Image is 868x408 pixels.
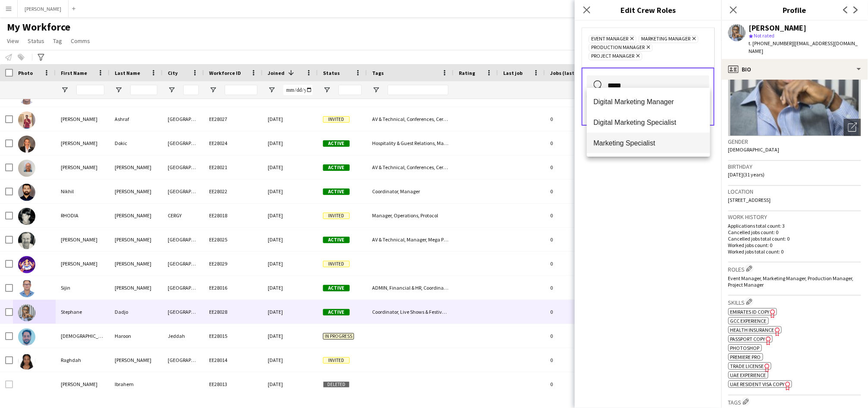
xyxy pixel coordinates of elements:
[130,85,157,95] input: Last Name Filter Input
[263,324,318,348] div: [DATE]
[844,119,861,136] div: Open photos pop-in
[5,380,13,388] input: Row Selection is disabled for this row (unchecked)
[323,285,350,291] span: Active
[56,155,110,179] div: [PERSON_NAME]
[76,85,104,95] input: First Name Filter Input
[53,37,62,45] span: Tag
[749,40,794,46] span: t. [PHONE_NUMBER]
[204,300,263,324] div: EE28028
[728,163,861,170] h3: Birthday
[721,59,868,80] div: Bio
[728,213,861,221] h3: Work history
[204,276,263,300] div: EE28016
[18,280,35,297] img: Sijin Kuruvath
[163,204,204,227] div: CERGY
[168,86,175,94] button: Open Filter Menu
[594,98,703,106] span: Digital Marketing Manager
[550,70,595,76] span: Jobs (last 90 days)
[110,300,163,324] div: Dadjo
[459,70,475,76] span: Rating
[728,297,861,306] h3: Skills
[18,0,69,17] button: [PERSON_NAME]
[323,237,350,243] span: Active
[110,324,163,348] div: Haroon
[110,228,163,251] div: [PERSON_NAME]
[61,86,69,94] button: Open Filter Menu
[323,309,350,315] span: Active
[728,146,780,153] span: [DEMOGRAPHIC_DATA]
[18,256,35,273] img: Sara Idriss
[730,354,761,360] span: Premiere Pro
[24,35,48,46] a: Status
[594,118,703,127] span: Digital Marketing Specialist
[56,348,110,372] div: Raghdah
[367,131,454,155] div: Hospitality & Guest Relations, Manager, Mega Project, Operations, Project Planning & Management
[110,155,163,179] div: [PERSON_NAME]
[263,300,318,324] div: [DATE]
[730,363,764,369] span: Trade License
[204,252,263,275] div: EE28029
[545,131,616,155] div: 0
[591,53,634,60] span: Project Manager
[56,276,110,300] div: Sijin
[594,139,703,147] span: Marketing Specialist
[338,85,362,95] input: Status Filter Input
[728,248,861,255] p: Worked jobs total count: 0
[163,107,204,131] div: [GEOGRAPHIC_DATA]
[545,300,616,324] div: 0
[110,252,163,275] div: [PERSON_NAME]
[56,204,110,227] div: RHODIA
[183,85,199,95] input: City Filter Input
[372,86,380,94] button: Open Filter Menu
[110,348,163,372] div: [PERSON_NAME]
[323,213,350,219] span: Invited
[728,229,861,235] p: Cancelled jobs count: 0
[323,86,331,94] button: Open Filter Menu
[3,35,22,46] a: View
[18,184,35,201] img: Nikhil Kharate
[28,37,44,45] span: Status
[56,324,110,348] div: [DEMOGRAPHIC_DATA]
[323,70,340,76] span: Status
[367,204,454,227] div: Manager, Operations, Protocol
[263,179,318,203] div: [DATE]
[204,204,263,227] div: EE28018
[18,232,35,249] img: Rory Kilmartin
[545,324,616,348] div: 0
[56,107,110,131] div: [PERSON_NAME]
[18,352,35,370] img: Raghdah Hussein
[367,276,454,300] div: ADMIN, Financial & HR, Coordinator, Live Shows & Festivals, Manager, Operations, Project Planning...
[209,86,217,94] button: Open Filter Menu
[728,138,861,145] h3: Gender
[367,228,454,251] div: AV & Technical, Manager, Mega Project, Operations
[545,276,616,300] div: 0
[18,160,35,177] img: Neal Giddings
[545,179,616,203] div: 0
[728,171,765,178] span: [DATE] (31 years)
[749,24,807,32] div: [PERSON_NAME]
[545,348,616,372] div: 0
[263,107,318,131] div: [DATE]
[110,276,163,300] div: [PERSON_NAME]
[323,381,350,388] span: Deleted
[163,348,204,372] div: [GEOGRAPHIC_DATA]
[372,70,384,76] span: Tags
[67,35,94,46] a: Comms
[56,300,110,324] div: Stephane
[56,131,110,155] div: [PERSON_NAME]
[728,275,854,288] span: Event Manager, Marketing Manager, Production Manager, Project Manager
[110,131,163,155] div: Dokic
[204,155,263,179] div: EE28021
[503,70,523,76] span: Last job
[263,252,318,275] div: [DATE]
[730,318,767,324] span: GCC Experience
[263,276,318,300] div: [DATE]
[56,228,110,251] div: [PERSON_NAME]
[7,21,70,34] span: My Workforce
[18,111,35,129] img: Harman Ashraf
[263,228,318,251] div: [DATE]
[283,85,313,95] input: Joined Filter Input
[115,70,140,76] span: Last Name
[545,252,616,275] div: 0
[163,155,204,179] div: [GEOGRAPHIC_DATA], [GEOGRAPHIC_DATA]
